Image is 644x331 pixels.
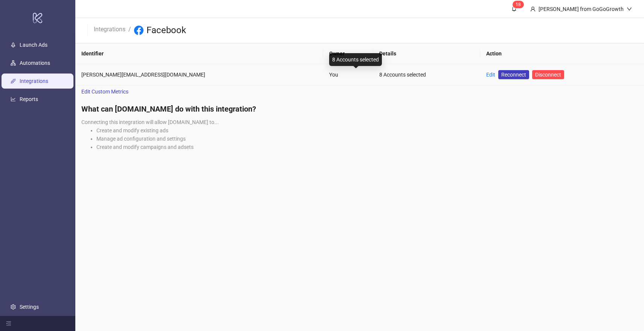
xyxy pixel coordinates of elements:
span: user [530,6,536,12]
a: Integrations [92,25,127,33]
div: [PERSON_NAME][EMAIL_ADDRESS][DOMAIN_NAME] [81,70,317,79]
h3: Facebook [147,25,186,37]
a: Reports [20,96,38,102]
h4: What can [DOMAIN_NAME] do with this integration? [81,104,638,114]
li: / [128,25,131,37]
th: Owner [323,43,373,64]
th: Identifier [75,43,323,64]
sup: 18 [513,1,524,8]
li: Create and modify campaigns and adsets [96,143,638,151]
span: bell [511,6,517,11]
div: 8 Accounts selected [379,70,474,79]
span: 8 [518,2,521,7]
a: Settings [20,304,39,310]
th: Details [373,43,480,64]
li: Create and modify existing ads [96,126,638,135]
span: down [627,6,632,12]
a: Automations [20,60,50,66]
span: 1 [516,2,518,7]
a: Edit Custom Metrics [75,86,134,98]
a: Integrations [20,78,48,84]
a: Launch Ads [20,42,47,48]
span: menu-fold [6,321,11,326]
div: You [329,70,367,79]
div: [PERSON_NAME] from GoGoGrowth [536,5,627,13]
th: Action [480,43,644,64]
li: Manage ad configuration and settings [96,135,638,143]
span: Disconnect [535,72,561,78]
a: Reconnect [498,70,529,79]
span: Edit Custom Metrics [81,87,128,96]
span: Reconnect [501,70,526,79]
button: Disconnect [532,70,564,79]
span: Connecting this integration will allow [DOMAIN_NAME] to... [81,119,219,125]
a: Edit [486,72,495,78]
